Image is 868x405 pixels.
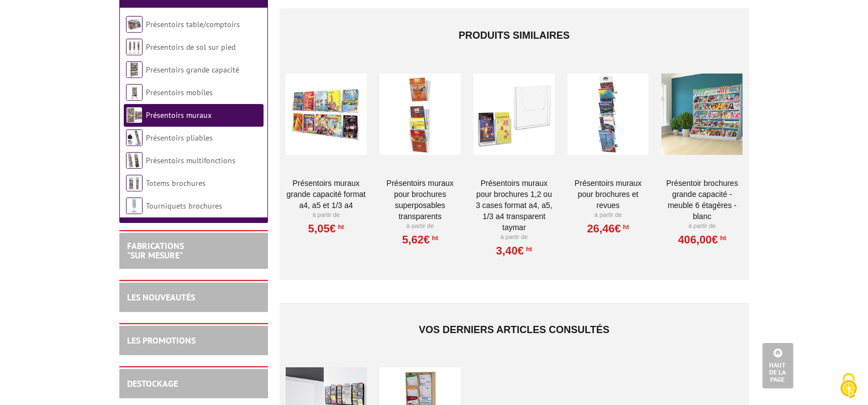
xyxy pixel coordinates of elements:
button: Cookies (fenêtre modale) [829,367,868,405]
a: 406,00€HT [678,236,726,243]
img: Cookies (fenêtre modale) [835,372,862,399]
img: Présentoirs pliables [126,129,143,146]
sup: HT [621,223,629,231]
p: À partir de [380,222,461,231]
a: 5,05€HT [308,225,344,232]
img: Tourniquets brochures [126,198,143,214]
a: PRÉSENTOIRS MURAUX POUR BROCHURES SUPERPOSABLES TRANSPARENTS [380,178,461,222]
sup: HT [430,234,438,242]
img: Présentoirs muraux [126,107,143,123]
a: Présentoirs de sol sur pied [146,42,236,52]
img: Présentoirs table/comptoirs [126,16,143,33]
img: Présentoirs multifonctions [126,152,143,169]
p: À partir de [286,211,367,220]
img: Présentoirs de sol sur pied [126,39,143,55]
sup: HT [336,223,344,231]
a: Présentoirs table/comptoirs [146,19,240,29]
a: Totems brochures [146,178,206,188]
a: Haut de la page [762,343,793,388]
span: Produits similaires [459,30,570,41]
a: PRÉSENTOIRS MURAUX POUR BROCHURES 1,2 OU 3 CASES FORMAT A4, A5, 1/3 A4 TRANSPARENT TAYMAR [474,178,555,233]
img: Présentoirs mobiles [126,84,143,101]
a: Présentoirs pliables [146,133,213,143]
a: Présentoirs multifonctions [146,155,236,165]
a: Présentoirs mobiles [146,87,213,97]
a: 3,40€HT [496,247,532,254]
p: À partir de [661,222,743,231]
a: Présentoirs muraux [146,110,212,120]
sup: HT [524,245,532,253]
a: PRÉSENTOIRS MURAUX POUR BROCHURES ET REVUES [567,178,649,211]
a: DESTOCKAGE [128,378,178,389]
a: Présentoirs grande capacité [146,65,240,75]
sup: HT [718,234,726,242]
span: Vos derniers articles consultés [419,324,609,335]
a: 26,46€HT [587,225,629,232]
a: LES NOUVEAUTÉS [128,292,196,303]
a: PRÉSENTOIRS MURAUX GRANDE CAPACITÉ FORMAT A4, A5 ET 1/3 A4 [286,178,367,211]
a: LES PROMOTIONS [128,335,196,346]
a: 5,62€HT [402,236,438,243]
img: Présentoirs grande capacité [126,61,143,78]
p: À partir de [474,233,555,242]
img: Totems brochures [126,175,143,191]
a: Tourniquets brochures [146,201,223,211]
a: FABRICATIONS"Sur Mesure" [128,240,185,261]
a: Présentoir Brochures grande capacité - Meuble 6 étagères - Blanc [661,178,743,222]
p: À partir de [567,211,649,220]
